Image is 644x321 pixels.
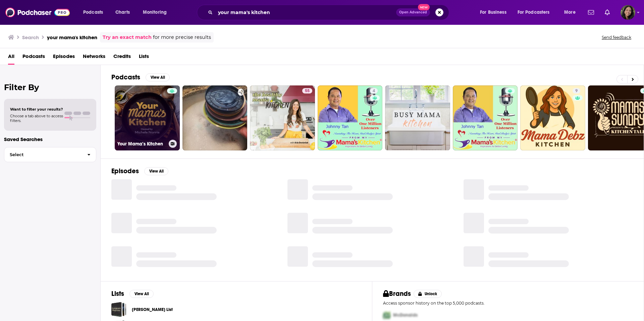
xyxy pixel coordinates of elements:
button: Show profile menu [621,5,635,20]
h2: Brands [383,290,411,298]
span: McDonalds [393,312,418,318]
span: Open Advanced [399,11,427,14]
a: [PERSON_NAME] List [132,306,173,313]
a: 55 [250,85,315,150]
a: Episodes [53,51,75,65]
a: Your Mama’s Kitchen [115,85,180,150]
a: 4 [318,85,383,150]
a: Show notifications dropdown [585,7,597,18]
a: PodcastsView All [111,73,170,81]
a: Charts [111,7,134,18]
button: Open AdvancedNew [396,8,430,16]
a: Credits [113,51,131,65]
span: Monitoring [143,8,167,17]
h2: Lists [111,290,124,298]
span: Podcasts [83,8,103,17]
a: All [8,51,14,65]
span: New [418,4,430,10]
span: 9 [575,88,578,94]
span: for more precise results [153,34,211,41]
span: Choose a tab above to access filters. [10,114,63,123]
span: Select [4,152,82,157]
a: ListsView All [111,290,154,298]
h3: your mama's kitchen [47,34,97,41]
button: open menu [559,7,584,18]
h2: Episodes [111,167,139,175]
span: 4 [373,88,375,94]
span: Charts [115,8,130,17]
button: open menu [138,7,175,18]
span: For Business [480,8,506,17]
input: Search podcasts, credits, & more... [215,7,396,18]
button: View All [144,167,168,175]
a: EpisodesView All [111,167,168,175]
button: open menu [78,7,112,18]
h3: Your Mama’s Kitchen [117,141,166,147]
span: 55 [305,88,310,94]
p: Saved Searches [4,136,96,142]
a: Podcasts [22,51,45,65]
a: 9 [573,88,580,93]
button: Unlock [414,290,442,298]
a: Lists [139,51,149,65]
button: Select [4,147,96,162]
button: open menu [513,7,559,18]
h3: Search [22,34,39,41]
span: More [564,8,576,17]
button: open menu [475,7,515,18]
a: 4 [370,88,378,93]
img: Podchaser - Follow, Share and Rate Podcasts [5,6,70,19]
span: For Podcasters [518,8,550,17]
a: 55 [302,88,312,93]
p: Access sponsor history on the top 5,000 podcasts. [383,301,633,306]
div: Search podcasts, credits, & more... [203,5,455,20]
button: View All [129,290,154,298]
a: Show notifications dropdown [602,7,612,18]
button: Send feedback [600,35,633,40]
h2: Filter By [4,82,96,92]
img: User Profile [621,5,635,20]
button: View All [146,73,170,81]
a: Networks [83,51,105,65]
h2: Podcasts [111,73,140,81]
span: Want to filter your results? [10,107,63,112]
a: 9 [520,85,585,150]
span: Logged in as BroadleafBooks2 [621,5,635,20]
a: Try an exact match [103,34,152,41]
a: Marcus Lohrmann_Religion_Total List [111,302,126,317]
